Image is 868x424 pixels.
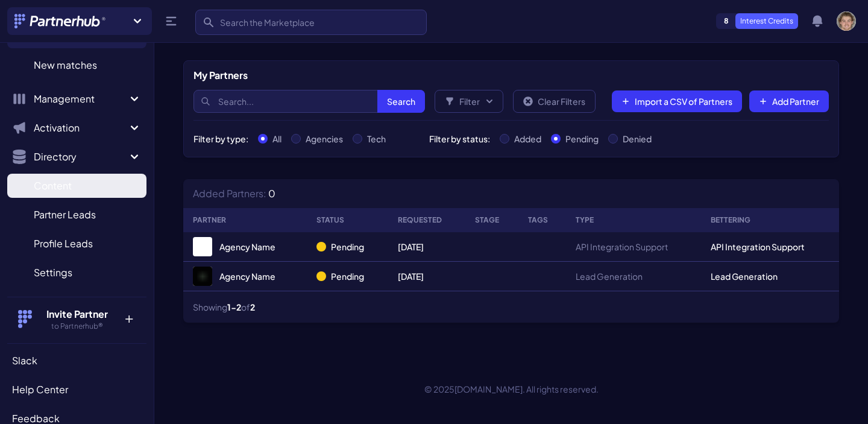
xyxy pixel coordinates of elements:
th: Requested [388,208,465,232]
button: Management [7,87,146,111]
p: + [116,307,142,326]
a: Agency Name [193,267,297,286]
span: Management [34,92,127,106]
div: Pending [316,270,379,282]
a: Agency Name [193,237,297,256]
span: Content [34,179,72,193]
span: Settings [34,265,72,280]
label: Pending [565,133,599,145]
th: Partner [183,208,307,232]
td: API Integration Support [566,232,702,262]
a: Content [7,174,146,198]
button: Invite Partner to Partnerhub® + [7,297,146,341]
span: Added Partners: [193,187,266,200]
h5: My Partners [193,68,248,83]
button: Activation [7,116,146,140]
div: [DATE] [398,241,456,253]
h4: Invite Partner [38,307,116,321]
img: Partner Logo [193,267,212,286]
a: Clear Filters [513,90,596,113]
a: Partner Leads [7,203,146,227]
th: Bettering [701,208,839,232]
span: 2 [250,302,255,312]
span: 8 [717,14,736,28]
span: Slack [12,353,37,368]
th: Type [566,208,702,232]
a: 8Interest Credits [716,13,798,29]
label: All [272,133,281,145]
span: Profile Leads [34,236,93,251]
span: Activation [34,121,127,135]
label: Added [514,133,541,145]
span: 1-2 [227,302,241,312]
button: Filter [435,90,503,113]
h5: to Partnerhub® [38,321,116,331]
th: Stage [465,208,518,232]
div: Filter by status: [429,133,490,145]
button: Search [377,90,425,113]
div: Pending [316,241,379,253]
a: [DOMAIN_NAME] [454,384,523,394]
a: Help Center [7,378,146,402]
span: New matches [34,58,97,72]
div: Lead Generation [711,270,829,282]
p: Interest Credits [735,13,798,29]
a: New matches [7,53,146,77]
label: Agencies [306,133,343,145]
a: Profile Leads [7,232,146,256]
input: Search the Marketplace [195,10,427,35]
span: Help Center [12,382,68,397]
td: Lead Generation [566,262,702,291]
span: Partner Leads [34,207,96,222]
button: Directory [7,145,146,169]
a: Import a CSV of Partners [612,90,742,112]
span: Directory [34,150,127,164]
p: © 2025 . All rights reserved. [154,383,868,395]
img: Partnerhub® Logo [14,14,107,28]
th: Status [307,208,388,232]
img: user photo [837,11,856,31]
th: Tags [518,208,566,232]
a: Slack [7,349,146,373]
label: Denied [623,133,652,145]
span: Showing of [193,301,255,313]
a: Settings [7,261,146,285]
img: Partner Logo [193,237,212,256]
button: Add Partner [749,90,829,112]
input: Search... [193,90,425,113]
nav: Table navigation [183,291,839,323]
div: API Integration Support [711,241,829,253]
label: Tech [367,133,386,145]
div: [DATE] [398,270,456,282]
span: 0 [268,187,275,200]
div: Filter by type: [193,133,248,145]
